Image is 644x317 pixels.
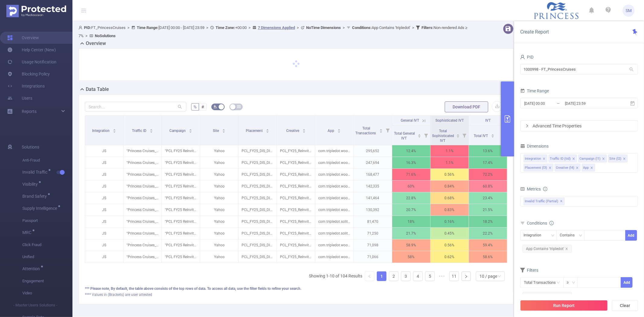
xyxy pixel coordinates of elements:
span: FT_PrincessCruises [DATE] 00:00 - [DATE] 23:59 +00:00 [78,25,467,38]
span: > [126,25,131,30]
div: Sort [337,128,341,132]
button: Add [625,230,637,241]
i: icon: left [368,274,371,278]
p: 17.4% [469,157,507,168]
p: 22.2% [469,228,507,239]
span: ✕ [560,198,563,205]
li: 2 [389,271,399,281]
p: com.tripledot.solitaire [315,228,353,239]
p: com.tripledot.woodoku [315,239,353,251]
span: Reports [22,109,37,114]
li: Showing 1-10 of 104 Results [309,271,362,281]
b: Filters : [421,25,434,30]
a: 4 [413,272,422,281]
p: "Princess Cruises_PHD" [8807] [123,169,162,180]
p: Yahoo [200,145,238,157]
i: icon: caret-down [418,135,421,137]
i: icon: close [602,157,605,161]
p: com.tripledot.woodoku [315,181,353,192]
div: icon: rightAdvanced Time Properties [521,121,638,131]
i: icon: caret-up [302,128,306,130]
p: "PCL FY25 ReInvite" [284608] [162,192,200,204]
input: End date [564,99,613,107]
a: 1 [377,272,386,281]
li: Previous Page [365,271,374,281]
p: 130,392 [354,204,392,216]
p: 13.6% [469,145,507,157]
div: ≥ [567,277,573,287]
i: icon: caret-down [456,135,460,137]
p: PCL_FY25_DIS_DIS_USA_COM_GEN_DestinationInterest_Behavioral_Yahoo_YahooReInviteLiveRamp_standardb... [239,169,277,180]
span: Invalid Traffic [22,170,50,174]
p: 72.2% [469,169,507,180]
button: Download PDF [445,101,488,112]
p: com.tripledot.woodoku [315,145,353,157]
p: 1.1% [431,145,469,157]
p: 58% [392,251,430,263]
div: Sort [113,128,116,132]
p: 12.4% [392,145,430,157]
div: App [583,164,589,172]
button: Add [621,277,633,288]
p: PCL_FY25_ReInvite_Dynamic_AG_320x50.zip [5514169] [277,145,315,157]
i: icon: info-circle [543,187,547,191]
a: 3 [401,272,410,281]
span: Creative [286,129,300,133]
p: Yahoo [200,251,238,263]
a: Overview [7,32,39,44]
span: > [295,25,301,30]
p: 0.62% [431,251,469,263]
i: icon: caret-up [113,128,116,130]
p: 18.2% [469,216,507,227]
img: Protected Media [6,5,66,17]
i: icon: caret-up [379,128,383,130]
span: PID [520,55,533,59]
li: 5 [425,271,435,281]
b: Conditions : [352,25,372,30]
span: Integration [92,129,111,133]
p: 0.45% [431,228,469,239]
p: PCL_FY25_ReInvite_Dynamic_AG_320x50.zip [5514169] [277,216,315,227]
p: Yahoo [200,216,238,227]
span: App Contains 'tripledot' [523,245,572,253]
i: icon: caret-down [302,130,306,132]
h2: Overview [86,40,106,47]
p: PCL_FY25_ReInvite_Dynamic_AG_320x50.zip [5514169] [277,228,315,239]
p: JS [85,228,123,239]
u: 7 Dimensions Applied [258,25,295,30]
span: Unified [22,251,72,263]
i: icon: caret-down [189,130,192,132]
i: icon: caret-up [418,133,421,135]
p: 81,470 [354,216,392,227]
span: Filters [520,268,538,273]
span: Total IVT [474,134,489,138]
p: Yahoo [200,181,238,192]
p: 71,098 [354,239,392,251]
div: Integration [524,230,546,240]
p: 71.6% [392,169,430,180]
i: Filter menu [422,126,430,145]
i: icon: table [237,105,241,108]
span: > [341,25,347,30]
li: 4 [413,271,423,281]
span: General IVT [401,118,419,123]
li: Next Page [461,271,471,281]
p: "PCL FY25 ReInvite" [284608] [162,181,200,192]
li: Integration [524,155,547,162]
p: com.tripledot.woodoku [315,192,353,204]
span: Site [213,129,220,133]
p: JS [85,157,123,168]
p: "PCL FY25 ReInvite" [284608] [162,169,200,180]
a: Reports [22,105,37,117]
p: 60% [392,181,430,192]
i: icon: down [572,281,575,285]
p: 20.7% [392,204,430,216]
p: 1.1% [431,157,469,168]
div: Contains [560,230,579,240]
p: JS [85,145,123,157]
button: Clear [612,300,638,311]
p: PCL_FY25_ReInvite_Dynamic_AG_728x90.zip [5502249] [277,181,315,192]
span: ••• [437,271,447,281]
p: 21.7% [392,228,430,239]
